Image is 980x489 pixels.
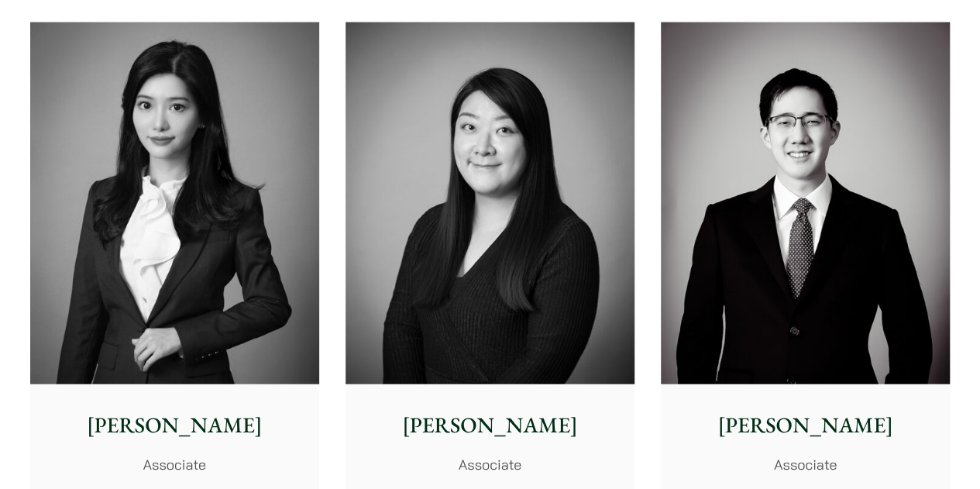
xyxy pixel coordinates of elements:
p: [PERSON_NAME] [43,409,307,442]
p: Associate [673,454,937,475]
img: Florence Yan photo [30,22,319,384]
p: Associate [43,454,307,475]
p: [PERSON_NAME] [358,409,622,442]
p: Associate [358,454,622,475]
p: [PERSON_NAME] [673,409,937,442]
